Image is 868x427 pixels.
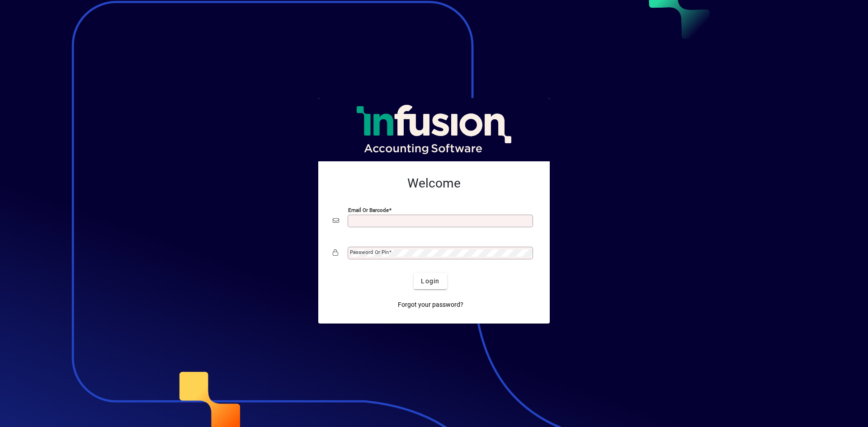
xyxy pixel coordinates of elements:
[394,296,467,313] a: Forgot your password?
[333,176,535,191] h2: Welcome
[421,277,439,286] span: Login
[348,207,389,213] mat-label: Email or Barcode
[350,249,389,255] mat-label: Password or Pin
[398,300,463,310] span: Forgot your password?
[414,273,447,289] button: Login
